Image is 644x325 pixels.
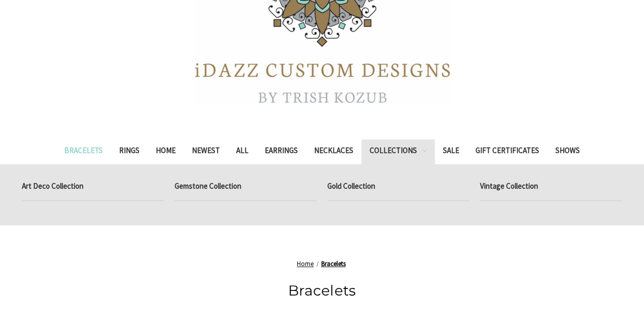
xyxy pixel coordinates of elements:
[321,259,346,268] a: Bracelets
[111,139,148,164] a: Rings
[480,175,622,200] a: Vintage Collection
[297,259,314,268] a: Home
[435,139,467,164] a: Sale
[228,139,257,164] a: All
[43,280,601,301] h1: Bracelets
[547,139,588,164] a: Shows
[56,139,111,164] a: Bracelets
[43,259,601,269] nav: Breadcrumb
[467,139,547,164] a: Gift Certificates
[306,139,361,164] a: Necklaces
[22,175,164,200] a: Art Deco Collection
[327,175,469,200] a: Gold Collection
[361,139,435,164] a: Collections
[148,139,184,164] a: Home
[184,139,228,164] a: Newest
[175,175,317,200] a: Gemstone Collection
[257,139,306,164] a: Earrings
